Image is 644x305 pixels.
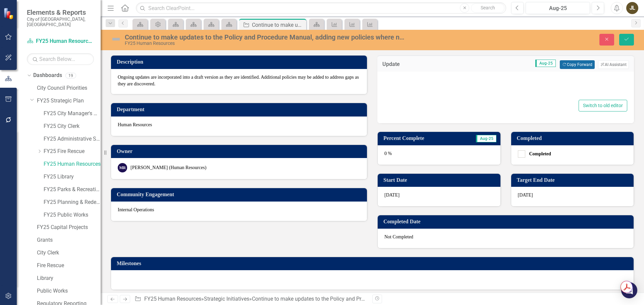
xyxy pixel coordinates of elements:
a: FY25 Planning & Redevelopment [44,199,101,206]
a: Strategic Initiatives [204,296,249,302]
h3: Milestones [117,260,630,266]
div: FY25 Human Resources [125,41,404,46]
a: FY25 City Manager's Office [44,110,101,118]
input: Search ClearPoint... [136,2,506,14]
span: Human Resources [118,122,152,127]
h3: Update [382,61,421,67]
a: Public Works [37,287,101,295]
button: Switch to old editor [579,100,627,111]
small: City of [GEOGRAPHIC_DATA], [GEOGRAPHIC_DATA] [27,16,94,27]
a: FY25 Parks & Recreation [44,186,101,194]
h3: Description [117,59,364,65]
div: MR [118,163,127,172]
a: FY25 Public Works [44,211,101,219]
span: Search [481,5,495,10]
h3: Department [117,106,364,112]
span: Internal Operations [118,207,154,212]
p: Ongoing updates are incorporated into a draft version as they are identified. Additional policies... [118,74,360,87]
a: FY25 Capital Projects [37,224,101,231]
h3: Owner [117,148,364,154]
h3: Completed [517,135,631,141]
a: Library [37,275,101,282]
button: Aug-25 [526,2,590,14]
div: Continue to make updates to the Policy and Procedure Manual, adding new policies where necessary. [252,21,305,29]
button: AI Assistant [598,60,629,69]
img: Not Defined [111,34,121,45]
a: FY25 Administrative Services [44,135,101,143]
span: Aug-25 [476,135,496,142]
h3: Community Engagement [117,192,364,198]
a: Grants [37,236,101,244]
span: Aug-25 [535,60,556,67]
a: Fire Rescue [37,262,101,270]
a: City Clerk [37,249,101,257]
span: [DATE] [518,193,533,198]
h3: Start Date [383,177,497,183]
div: 19 [65,73,76,78]
a: FY25 City Clerk [44,123,101,130]
a: FY25 Human Resources [27,37,94,45]
button: JL [626,2,638,14]
a: FY25 Fire Rescue [44,148,101,155]
div: Continue to make updates to the Policy and Procedure Manual, adding new policies where necessary. [125,33,404,41]
h3: Completed Date [383,219,630,225]
div: Continue to make updates to the Policy and Procedure Manual, adding new policies where necessary. [252,296,490,302]
h3: Target End Date [517,177,631,183]
div: Aug-25 [528,4,588,12]
a: FY25 Library [44,173,101,181]
button: Copy Forward [560,60,594,69]
a: City Council Priorities [37,84,101,92]
h3: Percent Complete [383,135,458,141]
input: Search Below... [27,53,94,65]
button: Search [471,3,504,13]
a: FY25 Strategic Plan [37,97,101,105]
div: Not Completed [378,229,634,248]
span: [DATE] [384,193,399,198]
div: » » [135,295,367,303]
div: [PERSON_NAME] (Human Resources) [130,164,206,171]
a: FY25 Human Resources [144,296,201,302]
a: FY25 Human Resources [44,160,101,168]
img: ClearPoint Strategy [3,8,15,19]
a: Dashboards [33,72,62,79]
div: 0 % [378,145,500,165]
span: Elements & Reports [27,8,94,16]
